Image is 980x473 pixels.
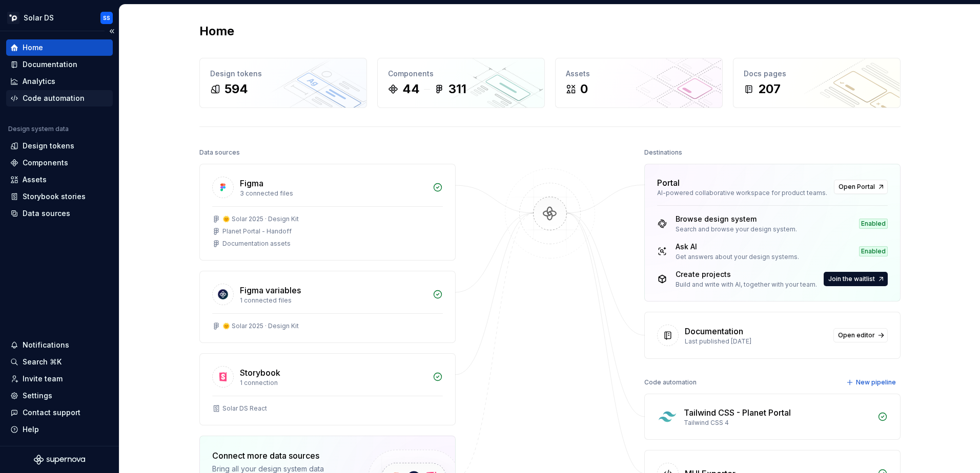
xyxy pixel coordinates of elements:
div: Search ⌘K [23,357,62,367]
div: 207 [758,81,781,97]
div: Solar DS [24,13,54,23]
div: AI-powered collaborative workspace for product teams. [657,189,828,197]
div: 1 connection [240,379,426,387]
div: Storybook stories [23,191,86,202]
a: Design tokens [6,138,113,154]
div: Help [23,424,39,435]
button: Contact support [6,404,113,421]
div: Enabled [859,246,888,256]
div: 594 [224,81,248,97]
button: Solar DSSS [2,7,117,29]
div: Assets [566,69,712,79]
div: Documentation [685,325,743,337]
div: Documentation [23,59,77,70]
a: Design tokens594 [199,58,367,108]
div: Invite team [23,374,63,384]
div: Contact support [23,407,80,418]
div: Ask AI [676,242,799,252]
button: Notifications [6,337,113,353]
div: Design system data [8,125,69,133]
button: Join the waitlist [824,272,888,286]
span: Open Portal [839,183,875,191]
div: Home [23,42,43,53]
a: Storybook stories [6,188,113,205]
a: Assets0 [555,58,723,108]
svg: Supernova Logo [34,455,85,465]
a: Home [6,39,113,56]
div: Enabled [859,219,888,229]
div: Solar DS React [222,404,267,413]
div: Connect more data sources [212,449,351,462]
div: Figma variables [240,284,301,296]
a: Docs pages207 [733,58,901,108]
div: Code automation [23,93,85,103]
button: Search ⌘K [6,354,113,370]
div: 3 connected files [240,189,426,198]
div: Docs pages [744,69,890,79]
a: Components44311 [377,58,545,108]
button: Help [6,421,113,438]
div: Figma [240,177,263,189]
div: Portal [657,177,680,189]
div: Settings [23,391,52,401]
div: Create projects [676,269,817,279]
button: Collapse sidebar [105,24,119,38]
a: Settings [6,388,113,404]
div: 1 connected files [240,296,426,305]
div: Data sources [199,145,240,160]
div: 🌞 Solar 2025 · Design Kit [222,322,299,330]
div: Search and browse your design system. [676,225,797,233]
div: Documentation assets [222,240,291,248]
div: Code automation [644,375,697,390]
a: Figma3 connected files🌞 Solar 2025 · Design KitPlanet Portal - HandoffDocumentation assets [199,164,456,261]
span: Join the waitlist [828,275,875,283]
a: Open editor [833,328,888,342]
div: Planet Portal - Handoff [222,227,292,235]
a: Open Portal [834,180,888,194]
div: Tailwind CSS - Planet Portal [684,406,791,419]
a: Storybook1 connectionSolar DS React [199,353,456,425]
div: Notifications [23,340,69,350]
a: Figma variables1 connected files🌞 Solar 2025 · Design Kit [199,271,456,343]
a: Data sources [6,205,113,222]
a: Invite team [6,371,113,387]
a: Analytics [6,73,113,90]
div: Get answers about your design systems. [676,253,799,261]
h2: Home [199,23,234,39]
span: New pipeline [856,378,896,386]
div: Storybook [240,367,280,379]
a: Assets [6,171,113,188]
div: Browse design system [676,214,797,224]
div: Analytics [23,76,55,87]
div: SS [103,14,110,22]
div: Components [23,158,68,168]
button: New pipeline [843,375,901,390]
span: Open editor [838,331,875,339]
a: Components [6,155,113,171]
div: Build and write with AI, together with your team. [676,281,817,289]
div: Design tokens [210,69,356,79]
img: deb07db6-ec04-4ac8-9ca0-9ed434161f92.png [7,12,19,24]
div: 0 [580,81,588,97]
div: Components [388,69,534,79]
div: Data sources [23,208,70,219]
div: 🌞 Solar 2025 · Design Kit [222,215,299,223]
div: 311 [448,81,466,97]
div: 44 [402,81,420,97]
div: Destinations [644,145,682,160]
div: Last published [DATE] [685,337,827,346]
a: Code automation [6,90,113,106]
a: Documentation [6,56,113,73]
div: Tailwind CSS 4 [684,419,871,427]
div: Assets [23,175,47,185]
div: Design tokens [23,141,74,151]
